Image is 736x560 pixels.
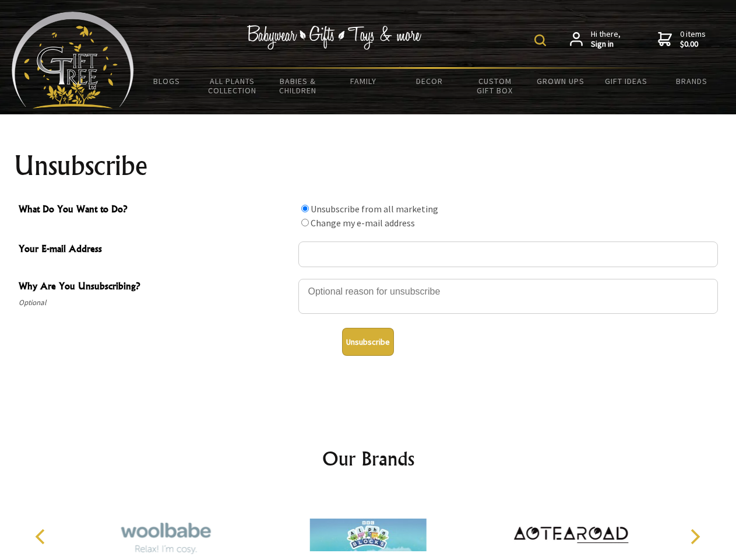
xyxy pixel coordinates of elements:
[591,29,621,50] span: Hi there,
[593,69,659,93] a: Gift Ideas
[396,69,462,93] a: Decor
[301,219,309,226] input: What Do You Want to Do?
[659,69,725,93] a: Brands
[23,444,713,473] h2: Our Brands
[19,202,293,219] span: What Do You Want to Do?
[298,279,718,314] textarea: Why Are You Unsubscribing?
[19,242,293,258] span: Your E-mail Address
[591,39,621,50] strong: Sign in
[527,69,593,93] a: Grown Ups
[331,69,397,93] a: Family
[570,29,621,50] a: Hi there,Sign in
[12,12,134,108] img: Babyware - Gifts - Toys and more...
[658,29,706,50] a: 0 items$0.00
[462,69,528,103] a: Custom Gift Box
[298,242,718,267] input: Your E-mail Address
[247,25,422,50] img: Babywear - Gifts - Toys & more
[14,152,723,180] h1: Unsubscribe
[680,39,706,50] strong: $0.00
[301,205,309,212] input: What Do You Want to Do?
[534,34,546,46] img: product search
[342,328,394,356] button: Unsubscribe
[682,524,707,549] button: Next
[200,69,266,103] a: All Plants Collection
[311,217,415,229] label: Change my e-mail address
[19,279,293,296] span: Why Are You Unsubscribing?
[311,203,438,215] label: Unsubscribe from all marketing
[29,524,55,549] button: Previous
[680,29,706,50] span: 0 items
[265,69,331,103] a: Babies & Children
[134,69,200,93] a: BLOGS
[19,296,293,310] span: Optional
